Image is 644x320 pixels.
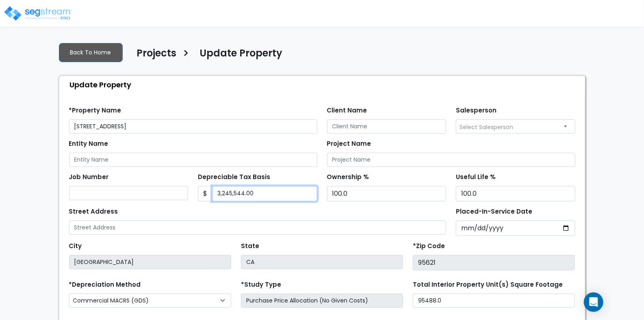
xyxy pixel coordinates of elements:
[69,106,121,115] label: *Property Name
[194,48,283,65] a: Update Property
[241,242,259,251] label: State
[241,280,281,290] label: *Study Type
[63,76,585,93] div: Update Property
[327,153,575,167] input: Project Name
[327,106,367,115] label: Client Name
[413,255,575,270] input: Zip Code
[456,106,497,115] label: Salesperson
[200,48,283,61] h4: Update Property
[456,186,575,201] input: Depreciation
[413,242,445,251] label: *Zip Code
[59,43,123,62] a: Back To Home
[413,280,563,290] label: Total Interior Property Unit(s) Square Footage
[69,119,317,134] input: Property Name
[69,139,108,149] label: Entity Name
[584,292,603,312] div: Open Intercom Messenger
[327,119,447,134] input: Client Name
[198,186,212,201] span: $
[131,48,177,65] a: Projects
[183,47,190,63] h3: >
[69,280,141,290] label: *Depreciation Method
[69,153,317,167] input: Entity Name
[3,5,72,22] img: logo_pro_r.png
[327,186,447,201] input: Ownership
[69,173,109,182] label: Job Number
[69,242,82,251] label: City
[212,186,317,201] input: 0.00
[456,207,532,216] label: Placed-In-Service Date
[456,173,496,182] label: Useful Life %
[69,221,447,235] input: Street Address
[198,173,270,182] label: Depreciable Tax Basis
[327,173,369,182] label: Ownership %
[137,48,177,61] h4: Projects
[460,123,513,131] span: Select Salesperson
[69,207,118,216] label: Street Address
[327,139,371,149] label: Project Name
[413,294,575,308] input: total square foot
